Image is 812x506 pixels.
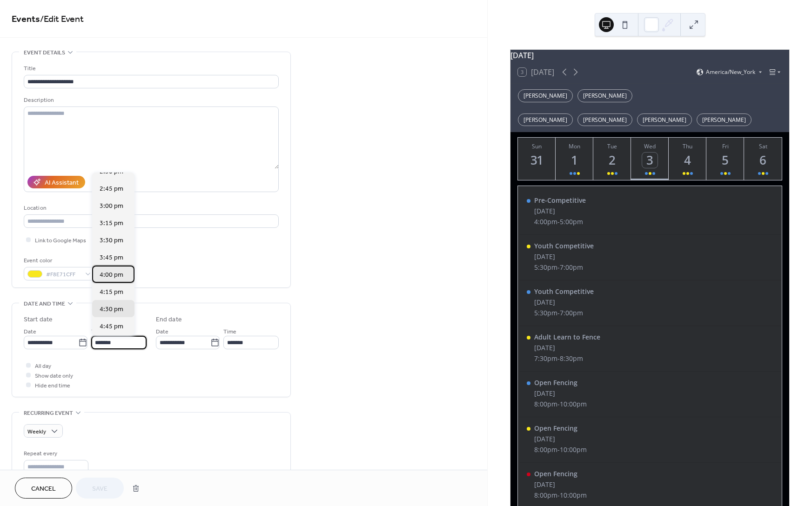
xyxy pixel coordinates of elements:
div: Pre-Competitive [534,196,586,205]
span: 7:00pm [560,308,583,317]
span: 7:00pm [560,263,583,272]
a: Events [12,10,40,28]
span: 3:45 pm [100,253,123,262]
div: Thu [671,142,704,150]
div: [PERSON_NAME] [518,89,573,102]
span: Date [24,327,36,337]
div: Sun [521,142,553,150]
div: [DATE] [534,343,600,352]
button: Thu4 [669,138,706,180]
span: America/New_York [706,69,755,75]
div: Fri [709,142,741,150]
span: Time [91,327,104,337]
div: Start date [24,315,53,325]
div: 1 [567,153,582,168]
div: Location [24,203,277,213]
span: 10:00pm [560,399,587,408]
span: 5:00pm [560,217,583,226]
span: #F8E71CFF [46,270,81,280]
span: Link to Google Maps [35,236,86,246]
span: - [557,217,560,226]
span: 2:45 pm [100,184,123,193]
div: Youth Competitive [534,241,594,250]
div: [DATE] [534,252,594,261]
button: AI Assistant [27,176,85,188]
div: Sat [747,142,779,150]
span: - [557,491,560,499]
div: Open Fencing [534,378,587,387]
div: [DATE] [534,434,587,443]
span: 4:45 pm [100,321,123,331]
div: [DATE] [534,389,587,398]
div: 3 [642,153,658,168]
span: - [557,445,560,454]
div: [DATE] [510,50,789,61]
button: Cancel [15,478,72,499]
span: 3:15 pm [100,218,123,228]
span: 4:00pm [534,217,557,226]
div: Open Fencing [534,424,587,433]
div: Wed [634,142,666,150]
div: Title [24,64,277,73]
span: 4:00 pm [100,270,123,280]
div: 5 [718,153,733,168]
div: [PERSON_NAME] [697,113,752,126]
span: 5:30pm [534,308,557,317]
span: - [557,308,560,317]
div: Open Fencing [534,469,587,478]
button: Fri5 [706,138,744,180]
button: Tue2 [593,138,631,180]
div: Event color [24,256,94,266]
span: Show date only [35,371,73,381]
span: Date [156,327,168,337]
div: 4 [680,153,695,168]
span: 7:30pm [534,354,557,363]
div: Repeat every [24,449,87,459]
span: 8:00pm [534,445,557,454]
div: 2 [604,153,620,168]
span: Recurring event [24,408,73,418]
div: [PERSON_NAME] [577,113,632,126]
span: - [557,399,560,408]
div: Youth Competitive [534,287,594,296]
div: [DATE] [534,206,586,215]
span: 8:30pm [560,354,583,363]
span: 8:00pm [534,399,557,408]
span: 5:30pm [534,263,557,272]
div: [DATE] [534,480,587,489]
div: Mon [558,142,591,150]
span: Cancel [31,484,56,494]
span: 3:30 pm [100,235,123,245]
span: Event details [24,48,65,58]
div: [DATE] [534,298,594,306]
div: Tue [596,142,628,150]
div: 6 [755,153,771,168]
span: 10:00pm [560,445,587,454]
span: Hide end time [35,381,70,391]
span: 4:15 pm [100,287,123,297]
div: [PERSON_NAME] [637,113,692,126]
div: End date [156,315,182,325]
button: Wed3 [631,138,669,180]
div: [PERSON_NAME] [518,113,573,126]
span: 3:00 pm [100,201,123,211]
span: Weekly [27,426,46,437]
span: 4:30 pm [100,304,123,314]
button: Sun31 [518,138,556,180]
span: All day [35,361,51,371]
div: 31 [529,153,544,168]
span: / Edit Event [40,10,84,28]
span: 10:00pm [560,491,587,499]
span: Time [223,327,236,337]
div: AI Assistant [45,178,79,188]
span: Date and time [24,299,65,309]
div: Description [24,95,277,105]
span: - [557,354,560,363]
div: Adult Learn to Fence [534,333,600,341]
div: [PERSON_NAME] [577,89,632,102]
span: 8:00pm [534,491,557,499]
button: Mon1 [556,138,593,180]
span: - [557,263,560,272]
button: Sat6 [744,138,782,180]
